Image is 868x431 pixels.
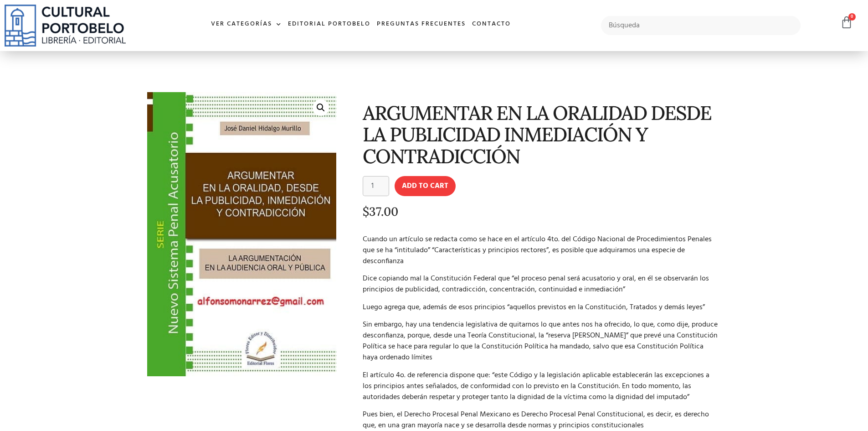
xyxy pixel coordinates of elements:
span: $ [363,204,369,219]
button: Add to cart [395,176,456,196]
p: Cuando un artículo se redacta como se hace en el artículo 4to. del Código Nacional de Procedimien... [363,234,719,267]
a: 🔍 [313,99,329,116]
input: Búsqueda [601,16,801,35]
img: ARGUMENTAR_EN_LA_ORALIDAD_DESDE_LA_PUBLICIDAD_INMEDIACION_Y_CONTRADICCION-2.jpg [147,92,336,376]
p: Dice copiando mal la Constitución Federal que “el proceso penal será acusatorio y oral, en él se ... [363,273,719,295]
span: 0 [848,13,856,21]
p: El artículo 4o. de referencia dispone que: “este Código y la legislación aplicable establecerán l... [363,370,719,403]
p: Sin embargo, hay una tendencia legislativa de quitarnos lo que antes nos ha ofrecido, lo que, com... [363,319,719,363]
a: Preguntas frecuentes [374,15,469,34]
p: Pues bien, el Derecho Procesal Penal Mexicano es Derecho Procesal Penal Constitucional, es decir,... [363,409,719,431]
input: Product quantity [363,176,389,196]
a: 0 [840,16,853,29]
a: Contacto [469,15,514,34]
bdi: 37.00 [363,204,398,219]
p: Luego agrega que, además de esos principios “aquellos previstos en la Constitución, Tratados y de... [363,302,719,313]
h1: ARGUMENTAR EN LA ORALIDAD DESDE LA PUBLICIDAD INMEDIACIÓN Y CONTRADICCIÓN [363,102,719,167]
a: Ver Categorías [208,15,285,34]
a: Editorial Portobelo [285,15,374,34]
